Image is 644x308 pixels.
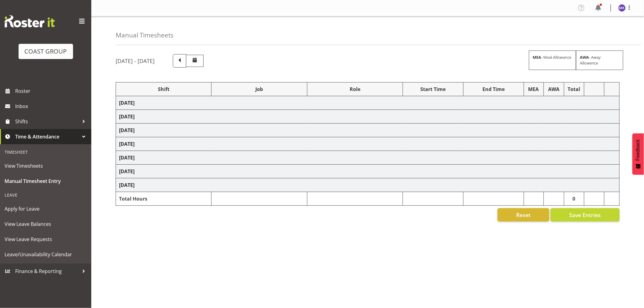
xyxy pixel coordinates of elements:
[551,208,620,222] button: Save Entries
[569,211,601,219] span: Save Entries
[2,146,90,158] div: Timesheet
[215,86,304,93] div: Job
[116,124,620,137] td: [DATE]
[310,86,400,93] div: Role
[116,32,173,39] h4: Manual Timesheets
[5,161,87,170] span: View Timesheets
[5,15,55,27] img: Rosterit website logo
[533,54,541,60] strong: MEA
[5,250,87,259] span: Leave/Unavailability Calendar
[632,133,644,175] button: Feedback - Show survey
[116,192,212,206] td: Total Hours
[15,132,79,141] span: Time & Attendance
[116,58,155,64] h5: [DATE] - [DATE]
[15,267,79,276] span: Finance & Reporting
[618,4,626,12] img: michelle-xiang8229.jpg
[116,96,620,110] td: [DATE]
[2,158,90,173] a: View Timesheets
[406,86,460,93] div: Start Time
[2,216,90,232] a: View Leave Balances
[116,151,620,165] td: [DATE]
[5,204,87,213] span: Apply for Leave
[498,208,549,222] button: Reset
[564,192,584,206] td: 0
[580,54,589,60] strong: AWA
[576,51,623,70] div: - Away Allowence
[116,137,620,151] td: [DATE]
[527,86,541,93] div: MEA
[467,86,521,93] div: End Time
[5,177,87,186] span: Manual Timesheet Entry
[2,232,90,247] a: View Leave Requests
[516,211,530,219] span: Reset
[2,173,90,189] a: Manual Timesheet Entry
[547,86,561,93] div: AWA
[567,86,581,93] div: Total
[15,102,88,111] span: Inbox
[5,235,87,244] span: View Leave Requests
[2,201,90,216] a: Apply for Leave
[529,51,576,70] div: - Meal Allowance
[15,86,88,96] span: Roster
[2,247,90,262] a: Leave/Unavailability Calendar
[2,189,90,201] div: Leave
[119,86,208,93] div: Shift
[15,117,79,126] span: Shifts
[635,139,641,161] span: Feedback
[5,219,87,229] span: View Leave Balances
[116,178,620,192] td: [DATE]
[25,47,67,56] div: COAST GROUP
[116,110,620,124] td: [DATE]
[116,165,620,178] td: [DATE]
